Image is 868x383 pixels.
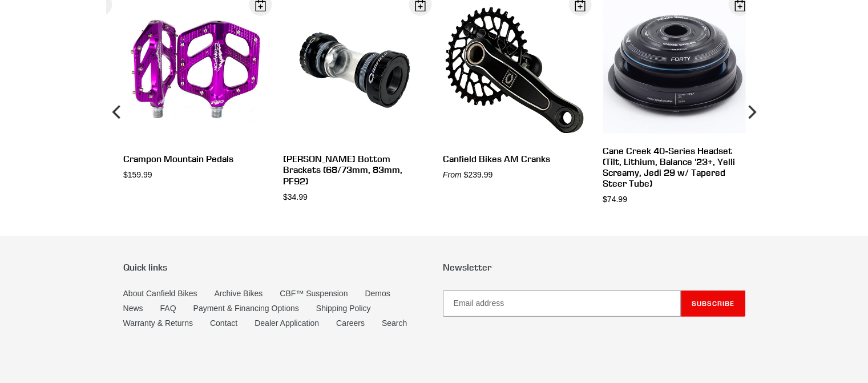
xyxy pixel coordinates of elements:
p: Quick links [123,262,426,273]
a: Archive Bikes [214,289,263,298]
span: Subscribe [692,299,734,308]
a: CBF™ Suspension [280,289,348,298]
a: News [123,304,143,313]
a: Dealer Application [255,319,319,328]
a: Demos [365,289,390,298]
a: Search [382,319,407,328]
a: Careers [336,319,365,328]
a: Warranty & Returns [123,319,193,328]
a: Shipping Policy [316,304,371,313]
a: About Canfield Bikes [123,289,197,298]
p: Newsletter [443,262,745,273]
a: FAQ [160,304,176,313]
a: Contact [210,319,237,328]
a: Payment & Financing Options [193,304,299,313]
input: Email address [443,291,681,317]
button: Subscribe [681,291,745,317]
